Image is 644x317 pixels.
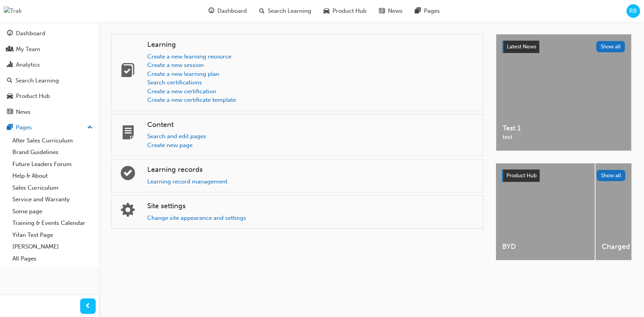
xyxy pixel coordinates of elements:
[208,6,214,16] span: guage-icon
[147,142,193,149] a: Create new page
[121,167,135,183] span: learningrecord-icon
[16,45,40,54] div: My Team
[596,41,625,52] button: Show all
[147,96,236,103] a: Create a new certificate template
[9,182,96,194] a: Sales Curriculum
[259,6,265,16] span: search-icon
[7,124,13,131] span: pages-icon
[7,46,13,53] span: people-icon
[502,170,625,182] a: Product HubShow all
[9,146,96,158] a: Brand Guidelines
[630,7,637,15] span: RB
[15,76,59,85] div: Search Learning
[9,158,96,170] a: Future Leaders Forum
[217,7,247,15] span: Dashboard
[9,194,96,206] a: Service and Warranty
[16,108,31,117] div: News
[9,241,96,253] a: [PERSON_NAME]
[3,89,96,103] a: Product Hub
[7,30,13,37] span: guage-icon
[4,7,22,15] img: Trak
[317,3,373,19] a: car-iconProduct Hub
[7,109,13,116] span: news-icon
[373,3,409,19] a: news-iconNews
[503,41,625,53] a: Latest NewsShow all
[9,206,96,218] a: Some page
[16,92,50,101] div: Product Hub
[87,123,93,133] span: up-icon
[332,7,367,15] span: Product Hub
[147,166,477,174] h4: Learning records
[9,170,96,182] a: Help & About
[121,64,135,81] span: learning-icon
[147,214,246,221] a: Change site appearance and settings
[16,123,32,132] div: Pages
[7,77,12,84] span: search-icon
[503,133,625,142] span: test
[502,242,589,251] span: BYD
[121,126,135,143] span: page-icon
[9,217,96,229] a: Training & Events Calendar
[409,3,446,19] a: pages-iconPages
[7,93,13,100] span: car-icon
[506,172,537,179] span: Product Hub
[415,6,421,16] span: pages-icon
[3,42,96,57] a: My Team
[3,105,96,119] a: News
[202,3,253,19] a: guage-iconDashboard
[507,43,536,50] span: Latest News
[9,253,96,265] a: All Pages
[627,4,640,18] button: RB
[147,121,477,129] h4: Content
[147,41,477,49] h4: Learning
[7,62,13,69] span: chart-icon
[147,70,219,77] a: Create a new learning plan
[16,60,40,69] div: Analytics
[424,7,440,15] span: Pages
[16,29,45,38] div: Dashboard
[3,74,96,88] a: Search Learning
[9,135,96,147] a: After Sales Curriculum
[9,229,96,241] a: Yifan Test Page
[379,6,385,16] span: news-icon
[3,120,96,135] button: Pages
[147,53,231,60] a: Create a new learning resource
[147,79,202,86] a: Search certifications
[3,58,96,72] a: Analytics
[85,302,91,311] span: prev-icon
[324,6,329,16] span: car-icon
[147,178,227,185] a: Learning record management
[253,3,317,19] a: search-iconSearch Learning
[3,25,96,120] button: DashboardMy TeamAnalyticsSearch LearningProduct HubNews
[503,124,625,133] span: Test 1
[147,202,477,211] h4: Site settings
[147,88,216,95] a: Create a new certification
[597,170,626,181] button: Show all
[388,7,403,15] span: News
[496,163,595,260] a: BYD
[121,204,135,220] span: cogs-icon
[147,133,206,140] a: Search and edit pages
[3,26,96,41] a: Dashboard
[147,62,204,69] a: Create a new session
[268,7,311,15] span: Search Learning
[496,34,632,151] a: Latest NewsShow allTest 1test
